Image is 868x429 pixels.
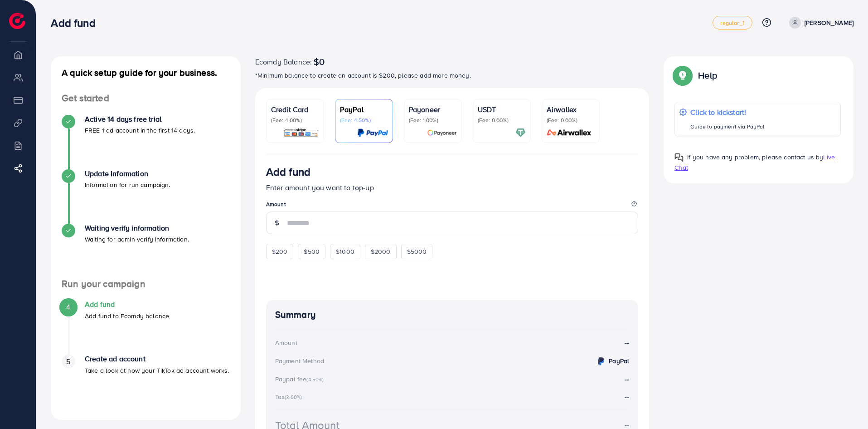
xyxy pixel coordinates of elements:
[266,165,310,178] h3: Add fund
[478,104,526,115] p: USDT
[266,200,639,212] legend: Amount
[272,247,288,256] span: $200
[85,300,169,309] h4: Add fund
[547,117,595,124] p: (Fee: 0.00%)
[625,374,629,384] strong: --
[266,182,639,193] p: Enter amount you want to top-up
[271,104,319,115] p: Credit Card
[51,278,241,290] h4: Run your campaign
[547,104,595,115] p: Airwallex
[275,338,297,347] div: Amount
[66,356,70,367] span: 5
[340,104,388,115] p: PayPal
[85,234,189,245] p: Waiting for admin verify information.
[51,300,241,355] li: Add fund
[478,117,526,124] p: (Fee: 0.00%)
[609,356,629,365] strong: PayPal
[407,247,427,256] span: $5000
[340,117,388,124] p: (Fee: 4.50%)
[85,224,189,232] h4: Waiting verify information
[371,247,391,256] span: $2000
[306,376,324,383] small: (4.50%)
[304,247,320,256] span: $500
[625,337,629,348] strong: --
[285,394,302,401] small: (3.00%)
[51,224,241,278] li: Waiting verify information
[51,169,241,224] li: Update Information
[66,302,70,312] span: 4
[625,392,629,402] strong: --
[409,104,457,115] p: Payoneer
[786,17,853,29] a: [PERSON_NAME]
[271,117,319,124] p: (Fee: 4.00%)
[336,247,354,256] span: $1000
[255,56,312,67] span: Ecomdy Balance:
[283,128,319,138] img: card
[544,128,595,138] img: card
[85,355,229,363] h4: Create ad account
[85,169,170,178] h4: Update Information
[409,117,457,124] p: (Fee: 1.00%)
[85,179,170,190] p: Information for run campaign.
[515,128,526,138] img: card
[85,125,195,136] p: FREE 1 ad account in the first 14 days.
[357,128,388,138] img: card
[805,17,853,28] p: [PERSON_NAME]
[427,128,457,138] img: card
[314,56,325,67] span: $0
[85,311,169,321] p: Add fund to Ecomdy balance
[51,16,102,30] h3: Add fund
[829,388,861,422] iframe: Chat
[690,121,764,132] p: Guide to payment via PayPal
[51,67,241,78] h4: A quick setup guide for your business.
[9,13,25,29] img: logo
[596,356,606,367] img: credit
[51,355,241,409] li: Create ad account
[51,93,241,104] h4: Get started
[85,365,229,376] p: Take a look at how your TikTok ad account works.
[690,107,764,118] p: Click to kickstart!
[275,356,324,365] div: Payment Method
[674,67,691,84] img: Popup guide
[51,115,241,169] li: Active 14 days free trial
[275,309,630,321] h4: Summary
[698,70,717,81] p: Help
[275,392,305,401] div: Tax
[85,115,195,123] h4: Active 14 days free trial
[674,153,684,162] img: Popup guide
[255,70,650,81] p: *Minimum balance to create an account is $200, please add more money.
[713,16,752,30] a: regular_1
[687,153,823,162] span: If you have any problem, please contact us by
[720,20,744,26] span: regular_1
[275,375,327,384] div: Paypal fee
